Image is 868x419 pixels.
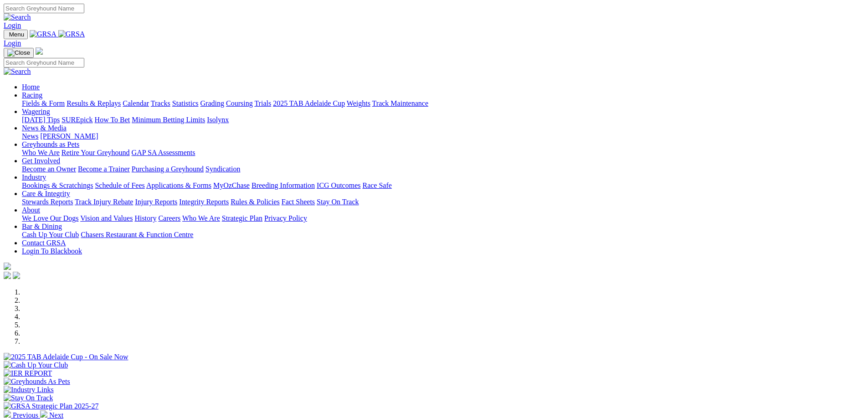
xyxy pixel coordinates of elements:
a: Careers [158,214,180,222]
a: Cash Up Your Club [22,231,79,238]
button: Toggle navigation [4,48,34,58]
img: GRSA Strategic Plan 2025-27 [4,402,98,410]
div: Racing [22,99,864,108]
a: How To Bet [95,116,130,124]
a: 2025 TAB Adelaide Cup [273,99,345,107]
a: Bar & Dining [22,222,62,230]
a: Weights [347,99,370,107]
div: About [22,214,864,222]
input: Search [4,4,84,13]
img: Cash Up Your Club [4,361,68,369]
a: Calendar [123,99,149,107]
a: Industry [22,173,46,181]
a: News & Media [22,124,67,132]
img: logo-grsa-white.png [36,47,43,55]
a: ICG Outcomes [317,181,360,189]
a: Fields & Form [22,99,65,107]
a: Isolynx [207,116,229,124]
img: Industry Links [4,386,54,394]
a: Results & Replays [67,99,121,107]
a: Retire Your Greyhound [62,149,130,156]
div: Wagering [22,116,864,124]
img: chevron-right-pager-white.svg [40,410,47,418]
a: Previous [4,411,40,419]
a: History [134,214,156,222]
a: Track Injury Rebate [75,198,133,206]
span: Previous [13,411,38,419]
a: Wagering [22,108,50,115]
a: [PERSON_NAME] [40,132,98,140]
a: Greyhounds as Pets [22,140,79,148]
a: MyOzChase [213,181,250,189]
input: Search [4,58,84,67]
a: Next [40,411,63,419]
a: Grading [200,99,224,107]
div: News & Media [22,132,864,140]
img: IER REPORT [4,369,52,378]
a: Become a Trainer [78,165,130,173]
img: Search [4,13,31,21]
a: About [22,206,40,214]
a: Stewards Reports [22,198,73,206]
img: logo-grsa-white.png [4,263,11,270]
a: Integrity Reports [179,198,229,206]
div: Get Involved [22,165,864,173]
span: Menu [9,31,24,38]
a: Care & Integrity [22,190,70,197]
button: Toggle navigation [4,30,28,39]
img: Greyhounds As Pets [4,378,70,386]
img: GRSA [30,30,56,38]
div: Bar & Dining [22,231,864,239]
a: Statistics [172,99,199,107]
a: Tracks [151,99,170,107]
a: [DATE] Tips [22,116,60,124]
a: Track Maintenance [372,99,428,107]
a: Injury Reports [135,198,177,206]
a: Coursing [226,99,253,107]
a: Syndication [205,165,240,173]
a: Home [22,83,40,91]
a: Race Safe [362,181,391,189]
img: chevron-left-pager-white.svg [4,410,11,418]
a: Applications & Forms [146,181,211,189]
img: 2025 TAB Adelaide Cup - On Sale Now [4,353,128,361]
a: Purchasing a Greyhound [132,165,204,173]
a: Login [4,39,21,47]
a: Login [4,21,21,29]
img: twitter.svg [13,272,20,279]
a: Chasers Restaurant & Function Centre [81,231,193,238]
div: Greyhounds as Pets [22,149,864,157]
a: Stay On Track [317,198,359,206]
a: Schedule of Fees [95,181,144,189]
a: Contact GRSA [22,239,66,247]
a: Trials [254,99,271,107]
a: News [22,132,38,140]
a: Racing [22,91,42,99]
a: Vision and Values [80,214,133,222]
a: SUREpick [62,116,92,124]
a: Who We Are [22,149,60,156]
a: GAP SA Assessments [132,149,195,156]
a: Privacy Policy [264,214,307,222]
a: Minimum Betting Limits [132,116,205,124]
a: We Love Our Dogs [22,214,78,222]
img: Close [7,49,30,57]
a: Get Involved [22,157,60,165]
img: Stay On Track [4,394,53,402]
img: facebook.svg [4,272,11,279]
img: Search [4,67,31,76]
a: Strategic Plan [222,214,262,222]
a: Bookings & Scratchings [22,181,93,189]
a: Breeding Information [252,181,315,189]
div: Industry [22,181,864,190]
a: Who We Are [182,214,220,222]
img: GRSA [58,30,85,38]
a: Become an Owner [22,165,76,173]
span: Next [49,411,63,419]
a: Rules & Policies [231,198,280,206]
div: Care & Integrity [22,198,864,206]
a: Fact Sheets [282,198,315,206]
a: Login To Blackbook [22,247,82,255]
